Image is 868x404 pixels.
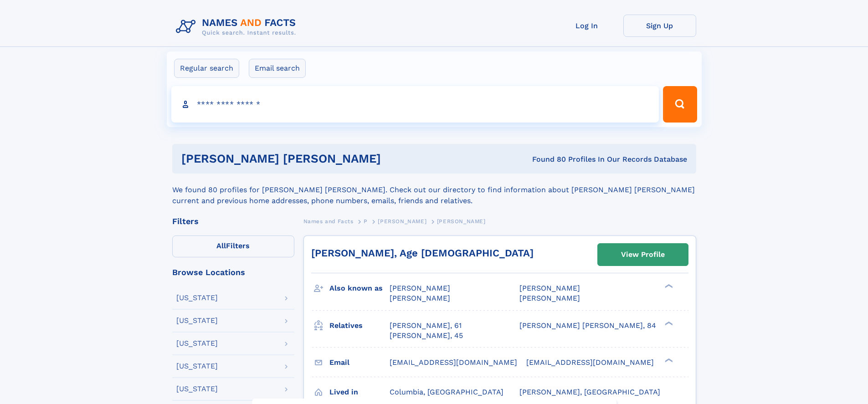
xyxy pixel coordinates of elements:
[663,320,673,326] div: ❯
[519,388,660,396] span: [PERSON_NAME], [GEOGRAPHIC_DATA]
[519,284,580,292] span: [PERSON_NAME]
[519,321,656,331] a: [PERSON_NAME] [PERSON_NAME], 84
[390,321,462,331] a: [PERSON_NAME], 61
[174,59,239,78] label: Regular search
[249,59,306,78] label: Email search
[598,244,688,266] a: View Profile
[181,153,457,164] h1: [PERSON_NAME] [PERSON_NAME]
[526,358,654,367] span: [EMAIL_ADDRESS][DOMAIN_NAME]
[623,15,696,37] a: Sign Up
[176,363,218,370] div: [US_STATE]
[390,331,463,341] a: [PERSON_NAME], 45
[364,218,368,225] span: P
[176,385,218,393] div: [US_STATE]
[176,294,218,302] div: [US_STATE]
[172,217,294,225] div: Filters
[519,294,580,302] span: [PERSON_NAME]
[216,241,226,250] span: All
[364,215,368,227] a: P
[329,355,390,370] h3: Email
[457,154,687,164] div: Found 80 Profiles In Our Records Database
[663,357,673,363] div: ❯
[378,215,426,227] a: [PERSON_NAME]
[329,384,390,400] h3: Lived in
[303,215,354,227] a: Names and Facts
[172,15,303,39] img: Logo Names and Facts
[390,294,450,302] span: [PERSON_NAME]
[550,15,623,37] a: Log In
[172,268,294,276] div: Browse Locations
[171,86,659,123] input: search input
[390,358,517,367] span: [EMAIL_ADDRESS][DOMAIN_NAME]
[176,317,218,324] div: [US_STATE]
[437,218,486,225] span: [PERSON_NAME]
[621,244,665,265] div: View Profile
[663,86,697,123] button: Search Button
[390,388,503,396] span: Columbia, [GEOGRAPHIC_DATA]
[378,218,426,225] span: [PERSON_NAME]
[172,174,696,206] div: We found 80 profiles for [PERSON_NAME] [PERSON_NAME]. Check out our directory to find information...
[663,283,673,289] div: ❯
[172,235,294,257] label: Filters
[390,284,450,292] span: [PERSON_NAME]
[176,340,218,347] div: [US_STATE]
[329,318,390,333] h3: Relatives
[311,247,534,259] a: [PERSON_NAME], Age [DEMOGRAPHIC_DATA]
[329,281,390,296] h3: Also known as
